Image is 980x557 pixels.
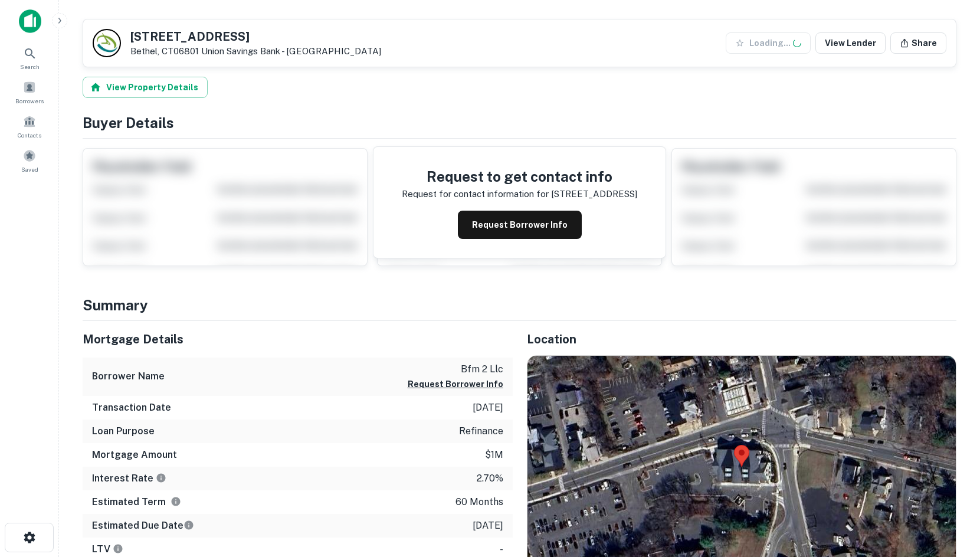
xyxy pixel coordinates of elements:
[92,369,165,384] h6: Borrower Name
[402,187,549,201] p: Request for contact information for
[156,473,166,483] svg: The interest rates displayed on the website are for informational purposes only and may be report...
[83,294,956,316] h4: Summary
[83,77,208,98] button: View Property Details
[473,519,503,533] p: [DATE]
[19,9,41,33] img: capitalize-icon.png
[408,362,503,376] p: bfm 2 llc
[890,32,946,54] button: Share
[20,62,40,71] span: Search
[477,471,503,486] p: 2.70%
[527,330,957,348] h5: Location
[4,76,55,108] a: Borrowers
[459,424,503,438] p: refinance
[92,401,171,415] h6: Transaction Date
[113,543,123,554] svg: LTVs displayed on the website are for informational purposes only and may be reported incorrectly...
[402,166,637,187] h4: Request to get contact info
[21,165,38,174] span: Saved
[485,448,503,462] p: $1m
[18,130,41,140] span: Contacts
[15,96,44,106] span: Borrowers
[92,448,177,462] h6: Mortgage Amount
[92,424,155,438] h6: Loan Purpose
[83,112,956,133] h4: Buyer Details
[551,187,637,201] p: [STREET_ADDRESS]
[4,145,55,176] a: Saved
[130,46,381,57] p: Bethel, CT06801
[92,471,166,486] h6: Interest Rate
[92,495,181,509] h6: Estimated Term
[4,42,55,74] a: Search
[130,31,381,42] h5: [STREET_ADDRESS]
[92,542,123,556] h6: LTV
[171,496,181,507] svg: Term is based on a standard schedule for this type of loan.
[458,211,582,239] button: Request Borrower Info
[201,46,381,56] a: Union Savings Bank - [GEOGRAPHIC_DATA]
[408,377,503,391] button: Request Borrower Info
[500,542,503,556] p: -
[4,110,55,142] a: Contacts
[921,463,980,519] iframe: Chat Widget
[183,520,194,530] svg: Estimate is based on a standard schedule for this type of loan.
[815,32,886,54] a: View Lender
[83,330,513,348] h5: Mortgage Details
[92,519,194,533] h6: Estimated Due Date
[473,401,503,415] p: [DATE]
[455,495,503,509] p: 60 months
